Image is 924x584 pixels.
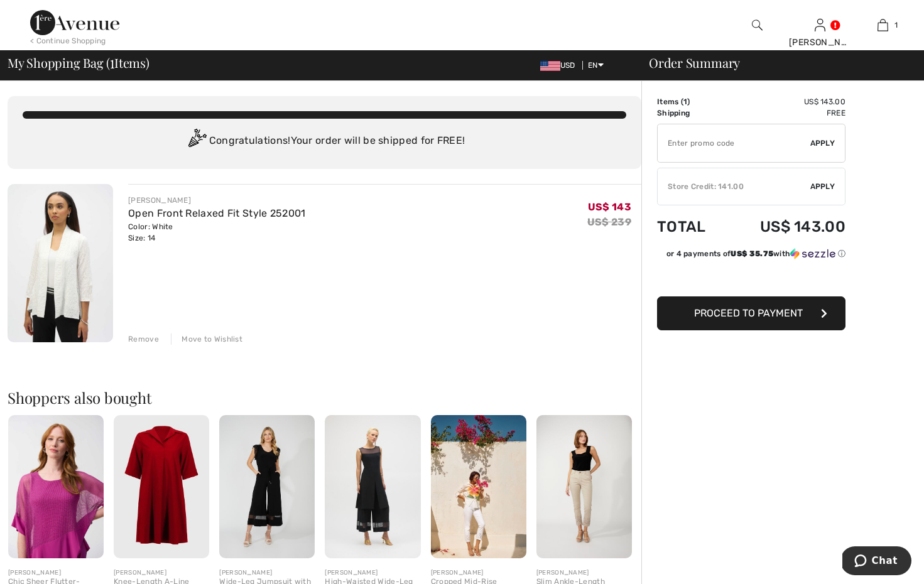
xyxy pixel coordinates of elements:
a: 1 [852,18,913,33]
img: Knee-Length A-Line Dress Style 251153 [114,415,209,558]
a: Sign In [815,19,825,31]
div: [PERSON_NAME] [789,36,851,49]
span: US$ 35.75 [731,249,773,258]
img: Wide-Leg Jumpsuit with Pockets Style 251037 [219,415,315,558]
span: Proceed to Payment [694,307,803,319]
td: Shipping [657,107,726,119]
img: search the website [752,18,763,33]
td: Total [657,205,726,248]
div: Store Credit: 141.00 [658,181,810,192]
td: US$ 143.00 [726,205,845,248]
h2: Shoppers also bought [8,390,641,405]
img: Open Front Relaxed Fit Style 252001 [8,184,113,342]
td: Items ( ) [657,96,726,107]
div: [PERSON_NAME] [114,568,209,578]
div: [PERSON_NAME] [219,568,315,578]
td: Free [726,107,845,119]
span: Apply [810,181,835,192]
span: 1 [683,97,687,106]
span: 1 [110,53,114,70]
img: High-Waisted Wide-Leg Trousers Style 252082 [325,415,420,558]
div: [PERSON_NAME] [431,568,526,578]
img: Congratulation2.svg [184,129,209,154]
span: USD [540,61,580,70]
div: Congratulations! Your order will be shipped for FREE! [23,129,626,154]
img: US Dollar [540,61,560,71]
td: US$ 143.00 [726,96,845,107]
span: My Shopping Bag ( Items) [8,57,149,69]
div: [PERSON_NAME] [8,568,104,578]
button: Proceed to Payment [657,296,845,330]
span: EN [588,61,604,70]
img: Sezzle [790,248,835,259]
img: Cropped Mid-Rise Trousers Style 251965 [431,415,526,558]
div: Move to Wishlist [171,333,242,345]
img: Slim Ankle-Length Trousers Style 256743U [536,415,632,558]
div: or 4 payments of with [666,248,845,259]
div: Color: White Size: 14 [128,221,306,244]
img: 1ère Avenue [30,10,119,35]
div: [PERSON_NAME] [536,568,632,578]
div: Remove [128,333,159,345]
img: My Info [815,18,825,33]
div: Order Summary [634,57,916,69]
span: Apply [810,138,835,149]
iframe: Opens a widget where you can chat to one of our agents [842,546,911,578]
div: or 4 payments ofUS$ 35.75withSezzle Click to learn more about Sezzle [657,248,845,264]
div: < Continue Shopping [30,35,106,46]
div: [PERSON_NAME] [128,195,306,206]
s: US$ 239 [587,216,631,228]
img: My Bag [878,18,888,33]
input: Promo code [658,124,810,162]
span: US$ 143 [588,201,631,213]
div: [PERSON_NAME] [325,568,420,578]
iframe: PayPal-paypal [657,264,845,292]
img: Chic Sheer Flutter-Sleeve Pullover Style 251092 [8,415,104,558]
span: 1 [894,19,898,31]
a: Open Front Relaxed Fit Style 252001 [128,207,306,219]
